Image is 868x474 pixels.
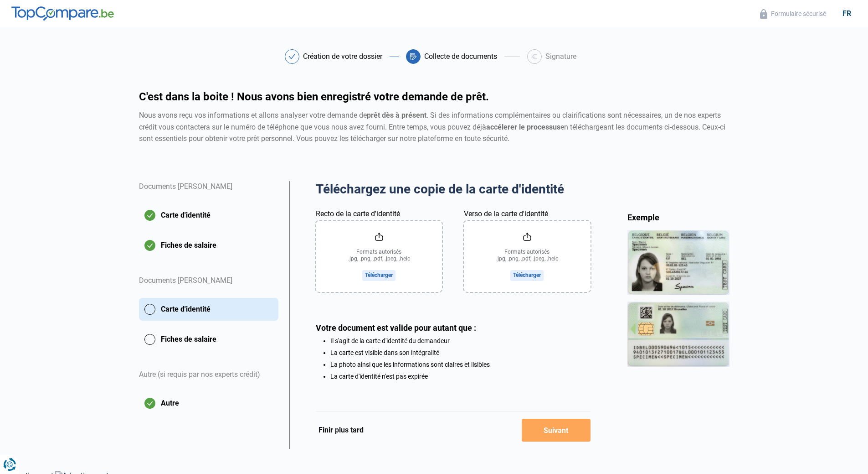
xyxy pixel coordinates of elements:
div: Exemple [627,212,729,223]
div: fr [837,9,857,18]
button: Carte d'identité [139,204,278,227]
li: La carte est visible dans son intégralité [330,349,591,356]
div: Documents [PERSON_NAME] [139,264,278,298]
button: Fiches de salaire [139,234,278,257]
button: Carte d'identité [139,298,278,321]
strong: accélerer le processus [486,123,560,131]
button: Autre [139,392,278,415]
div: Votre document est valide pour autant que : [316,323,591,333]
div: Collecte de documents [424,53,497,60]
li: La photo ainsi que les informations sont claires et lisibles [330,361,591,368]
strong: prêt dès à présent [367,111,426,120]
div: Création de votre dossier [303,53,382,60]
button: Formulaire sécurisé [757,9,829,19]
li: La carte d'identité n'est pas expirée [330,373,591,380]
button: Fiches de salaire [139,328,278,351]
button: Suivant [522,419,591,442]
h1: C'est dans la boite ! Nous avons bien enregistré votre demande de prêt. [139,91,729,102]
div: Documents [PERSON_NAME] [139,181,278,204]
div: Nous avons reçu vos informations et allons analyser votre demande de . Si des informations complé... [139,109,729,145]
img: idCard [627,230,729,366]
h2: Téléchargez une copie de la carte d'identité [316,181,591,198]
button: Finir plus tard [316,424,366,436]
div: Autre (si requis par nos experts crédit) [139,358,278,392]
img: TopCompare.be [11,6,114,21]
li: Il s'agit de la carte d'identité du demandeur [330,337,591,344]
div: Signature [545,53,576,60]
label: Verso de la carte d'identité [464,208,548,219]
label: Recto de la carte d'identité [316,208,400,219]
